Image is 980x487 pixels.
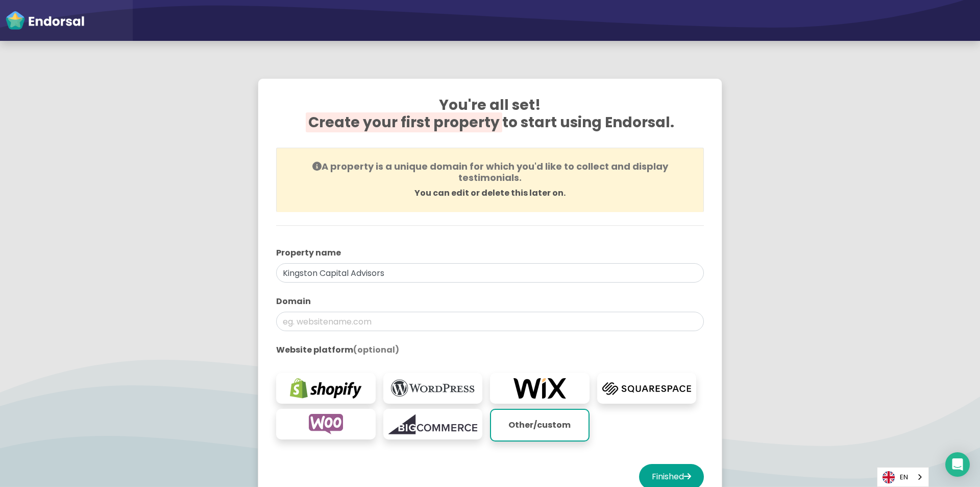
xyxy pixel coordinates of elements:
p: You can edit or delete this later on. [289,187,691,199]
img: endorsal-logo-white@2x.png [5,10,85,31]
img: squarespace.com-logo.png [602,378,692,399]
h4: A property is a unique domain for which you'd like to collect and display testimonials. [289,161,691,183]
h2: You're all set! to start using Endorsal. [276,97,704,144]
label: Domain [276,295,704,308]
div: Language [877,467,929,487]
img: bigcommerce.com-logo.png [388,414,478,434]
span: (optional) [353,344,399,356]
p: Other/custom [496,415,583,435]
img: woocommerce.com-logo.png [281,414,371,434]
a: EN [877,468,928,486]
label: Property name [276,247,704,259]
div: Open Intercom Messenger [945,452,970,477]
span: Create your first property [306,112,502,132]
input: eg. My Website [276,263,704,283]
input: eg. websitename.com [276,312,704,331]
img: wordpress.org-logo.png [388,378,478,399]
label: Website platform [276,344,704,356]
img: wix.com-logo.png [495,378,584,399]
aside: Language selected: English [877,467,929,487]
img: shopify.com-logo.png [281,378,371,399]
